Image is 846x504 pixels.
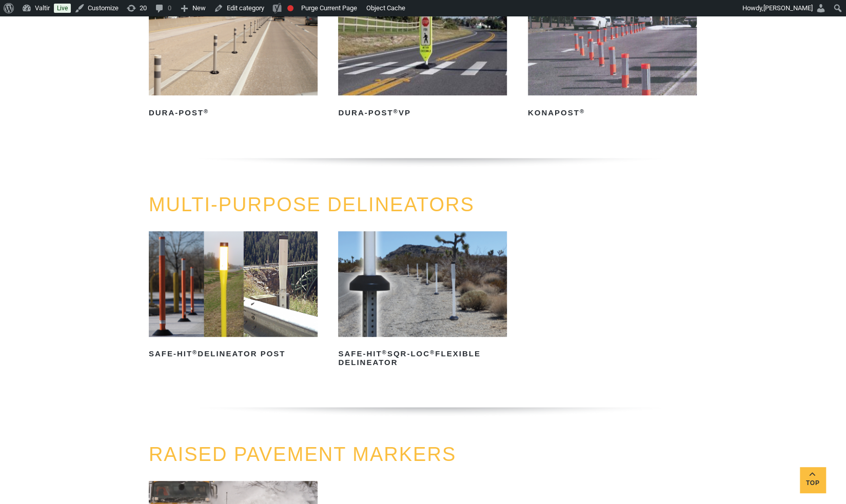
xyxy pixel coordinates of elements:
sup: ® [192,349,198,355]
h2: Dura-Post [149,105,318,121]
span: Top [800,477,825,489]
a: RAISED PAVEMENT MARKERS [149,443,456,465]
a: Safe-Hit®Delineator Post [149,231,318,362]
a: Live [54,4,71,13]
sup: ® [204,108,209,114]
a: Top [800,467,825,493]
h2: Safe-Hit SQR-LOC Flexible Delineator [338,346,507,371]
sup: ® [382,349,387,355]
sup: ® [393,108,398,114]
a: MULTI-PURPOSE DELINEATORS [149,194,475,215]
sup: ® [580,108,585,114]
h2: Safe-Hit Delineator Post [149,346,318,362]
h2: KonaPost [528,105,697,121]
div: Needs improvement [287,5,293,11]
a: Safe-Hit®SQR-LOC®Flexible Delineator [338,231,507,371]
sup: ® [430,349,435,355]
h2: Dura-Post VP [338,105,507,121]
span: [PERSON_NAME] [763,4,813,12]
